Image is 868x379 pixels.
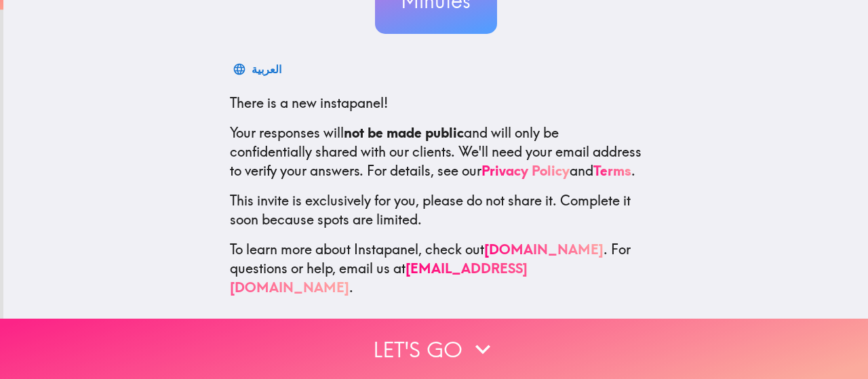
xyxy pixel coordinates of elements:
[230,56,287,83] button: العربية
[481,162,570,179] a: Privacy Policy
[230,260,528,296] a: [EMAIL_ADDRESS][DOMAIN_NAME]
[230,123,642,180] p: Your responses will and will only be confidentially shared with our clients. We'll need your emai...
[230,191,642,229] p: This invite is exclusively for you, please do not share it. Complete it soon because spots are li...
[344,124,464,141] b: not be made public
[230,94,388,111] span: There is a new instapanel!
[484,241,604,258] a: [DOMAIN_NAME]
[252,60,281,79] div: العربية
[593,162,631,179] a: Terms
[230,240,642,297] p: To learn more about Instapanel, check out . For questions or help, email us at .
